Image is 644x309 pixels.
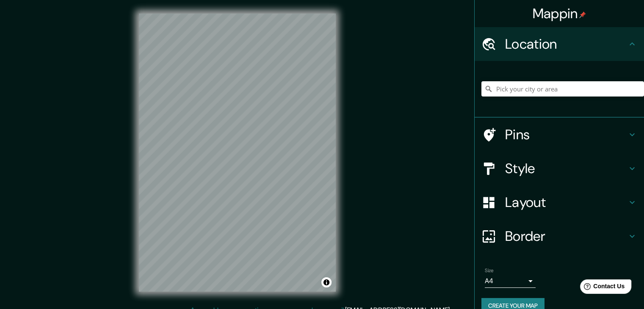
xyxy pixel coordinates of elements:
div: Pins [475,118,644,152]
div: Style [475,152,644,185]
div: Location [475,27,644,61]
h4: Style [505,160,627,177]
canvas: Map [139,14,336,292]
button: Toggle attribution [321,277,332,287]
h4: Layout [505,194,627,211]
h4: Border [505,228,627,245]
h4: Mappin [533,5,586,22]
h4: Location [505,36,627,52]
div: Border [475,219,644,253]
input: Pick your city or area [481,81,644,97]
img: pin-icon.png [579,11,586,18]
h4: Pins [505,126,627,143]
div: A4 [485,274,536,288]
iframe: Help widget launcher [569,276,635,300]
div: Layout [475,185,644,219]
label: Size [485,267,494,274]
